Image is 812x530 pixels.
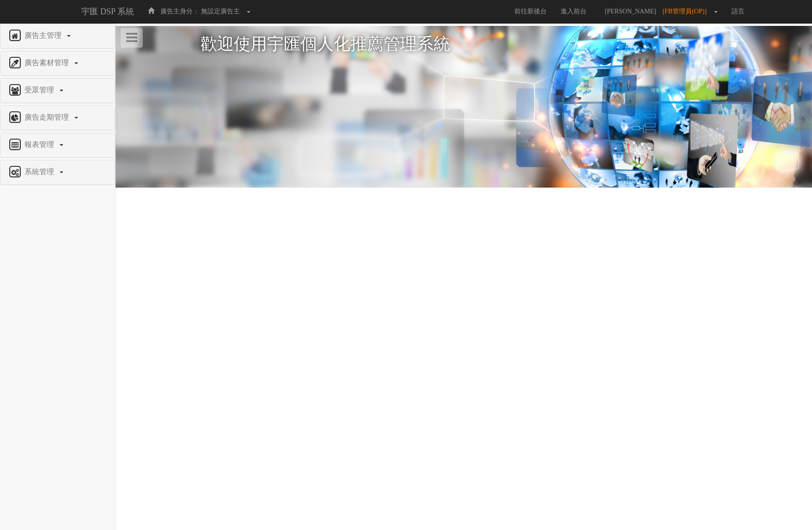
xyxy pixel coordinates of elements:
a: 廣告素材管理 [7,56,108,71]
span: 廣告主身分： [160,8,199,15]
span: [PERSON_NAME] [600,8,661,15]
span: 廣告走期管理 [22,113,73,121]
a: 報表管理 [7,138,108,152]
span: 廣告主管理 [22,31,66,39]
a: 受眾管理 [7,83,108,98]
a: 廣告走期管理 [7,110,108,125]
a: 系統管理 [7,165,108,180]
span: 報表管理 [22,140,59,148]
span: 無設定廣告主 [201,8,240,15]
span: 系統管理 [22,168,59,176]
a: 廣告主管理 [7,29,108,43]
span: [FB管理員(OP)] [662,8,711,15]
span: 廣告素材管理 [22,59,73,67]
span: 受眾管理 [22,86,59,94]
h1: 歡迎使用宇匯個人化推薦管理系統 [201,35,727,54]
